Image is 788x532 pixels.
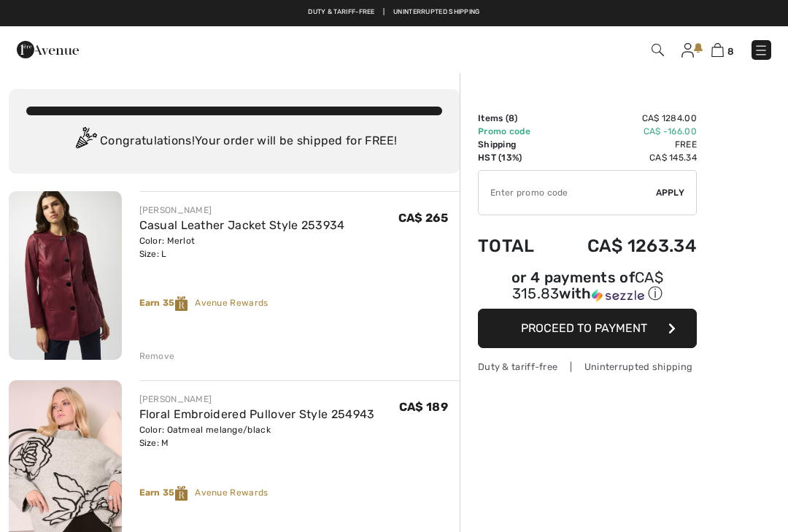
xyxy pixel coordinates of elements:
td: Shipping [478,138,552,151]
span: 8 [509,113,514,123]
td: Items ( ) [478,112,552,125]
a: Casual Leather Jacket Style 253934 [139,218,345,232]
div: or 4 payments of with [478,271,697,304]
img: Menu [754,43,768,58]
td: Promo code [478,125,552,138]
img: Shopping Bag [711,43,724,57]
input: Promo code [479,171,656,215]
div: Remove [139,350,175,363]
img: Reward-Logo.svg [175,296,188,311]
span: CA$ 189 [399,400,448,414]
div: [PERSON_NAME] [139,204,345,217]
td: Free [552,138,697,151]
td: CA$ 1263.34 [552,221,697,271]
span: CA$ 315.83 [512,269,663,302]
td: CA$ 145.34 [552,151,697,164]
div: Color: Merlot Size: L [139,234,345,261]
a: 1ère Avenue [17,42,79,55]
span: CA$ 265 [398,211,448,225]
span: Apply [656,186,685,199]
div: Avenue Rewards [139,296,460,311]
img: Sezzle [592,289,644,302]
img: Reward-Logo.svg [175,486,188,501]
div: [PERSON_NAME] [139,393,375,406]
button: Proceed to Payment [478,309,697,348]
img: Casual Leather Jacket Style 253934 [9,191,122,360]
img: Search [652,44,664,56]
td: HST (13%) [478,151,552,164]
td: Total [478,221,552,271]
img: My Info [681,43,694,58]
img: 1ère Avenue [17,35,79,64]
img: Congratulation2.svg [71,127,100,156]
strong: Earn 35 [139,487,196,498]
div: Color: Oatmeal melange/black Size: M [139,423,375,450]
strong: Earn 35 [139,298,196,308]
span: 8 [727,46,734,57]
div: Duty & tariff-free | Uninterrupted shipping [478,360,697,374]
td: CA$ 1284.00 [552,112,697,125]
div: or 4 payments ofCA$ 315.83withSezzle Click to learn more about Sezzle [478,271,697,309]
td: CA$ -166.00 [552,125,697,138]
a: 8 [711,41,734,58]
div: Congratulations! Your order will be shipped for FREE! [26,127,442,156]
a: Floral Embroidered Pullover Style 254943 [139,407,375,421]
span: Proceed to Payment [521,321,647,335]
div: Avenue Rewards [139,486,460,501]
